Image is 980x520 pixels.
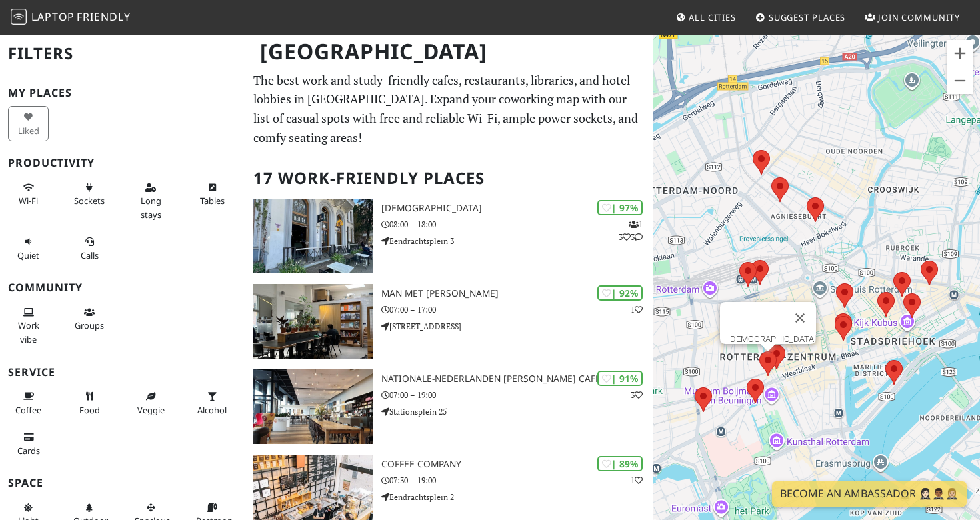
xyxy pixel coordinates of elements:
span: Laptop [31,9,75,24]
div: | 97% [597,200,643,215]
h3: Productivity [8,157,237,169]
button: Veggie [131,385,171,421]
h3: Service [8,366,237,379]
a: Suggest Places [750,5,851,29]
span: Suggest Places [769,11,846,23]
h3: My Places [8,87,237,99]
img: Heilige Boontjes [253,199,373,273]
h3: Coffee Company [381,459,653,470]
img: Nationale-Nederlanden Douwe Egberts Café [253,369,373,444]
span: Food [79,404,100,416]
button: Work vibe [8,301,49,350]
span: Long stays [141,195,161,220]
button: Food [69,385,110,421]
a: LaptopFriendly LaptopFriendly [11,6,131,29]
p: 07:00 – 17:00 [381,303,653,316]
a: [DEMOGRAPHIC_DATA] [728,334,816,344]
span: Alcohol [197,404,227,416]
span: Video/audio calls [81,249,99,261]
a: Become an Ambassador 🤵🏻‍♀️🤵🏾‍♂️🤵🏼‍♀️ [772,481,967,507]
div: | 92% [597,285,643,301]
button: Verkleinern [947,67,973,94]
span: All Cities [689,11,736,23]
p: 07:00 – 19:00 [381,389,653,401]
button: Long stays [131,177,171,225]
img: Man met bril koffie [253,284,373,359]
h3: Man met [PERSON_NAME] [381,288,653,299]
span: People working [18,319,39,345]
p: 1 3 3 [619,218,643,243]
button: Coffee [8,385,49,421]
p: 1 [631,303,643,316]
h2: 17 Work-Friendly Places [253,158,646,199]
p: The best work and study-friendly cafes, restaurants, libraries, and hotel lobbies in [GEOGRAPHIC_... [253,71,646,147]
a: Nationale-Nederlanden Douwe Egberts Café | 91% 3 Nationale-Nederlanden [PERSON_NAME] Café 07:00 –... [245,369,654,444]
span: Join Community [878,11,960,23]
h1: [GEOGRAPHIC_DATA] [249,33,651,70]
button: Schließen [784,302,816,334]
p: 07:30 – 19:00 [381,474,653,487]
a: Join Community [859,5,965,29]
p: Eendrachtsplein 3 [381,235,653,247]
div: | 91% [597,371,643,386]
span: Work-friendly tables [200,195,225,207]
span: Credit cards [17,445,40,457]
button: Tables [192,177,233,212]
span: Veggie [137,404,165,416]
p: Eendrachtsplein 2 [381,491,653,503]
img: LaptopFriendly [11,9,27,25]
span: Friendly [77,9,130,24]
button: Cards [8,426,49,461]
p: 3 [631,389,643,401]
button: Groups [69,301,110,337]
p: [STREET_ADDRESS] [381,320,653,333]
h3: Space [8,477,237,489]
p: 08:00 – 18:00 [381,218,653,231]
span: Quiet [17,249,39,261]
p: Stationsplein 25 [381,405,653,418]
button: Alcohol [192,385,233,421]
a: All Cities [670,5,741,29]
h3: Nationale-Nederlanden [PERSON_NAME] Café [381,373,653,385]
span: Power sockets [74,195,105,207]
span: Group tables [75,319,104,331]
button: Wi-Fi [8,177,49,212]
button: Quiet [8,231,49,266]
div: | 89% [597,456,643,471]
p: 1 [631,474,643,487]
button: Vergrößern [947,40,973,67]
button: Sockets [69,177,110,212]
h2: Filters [8,33,237,74]
h3: [DEMOGRAPHIC_DATA] [381,203,653,214]
a: Man met bril koffie | 92% 1 Man met [PERSON_NAME] 07:00 – 17:00 [STREET_ADDRESS] [245,284,654,359]
span: Coffee [15,404,41,416]
button: Calls [69,231,110,266]
span: Stable Wi-Fi [19,195,38,207]
a: Heilige Boontjes | 97% 133 [DEMOGRAPHIC_DATA] 08:00 – 18:00 Eendrachtsplein 3 [245,199,654,273]
h3: Community [8,281,237,294]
